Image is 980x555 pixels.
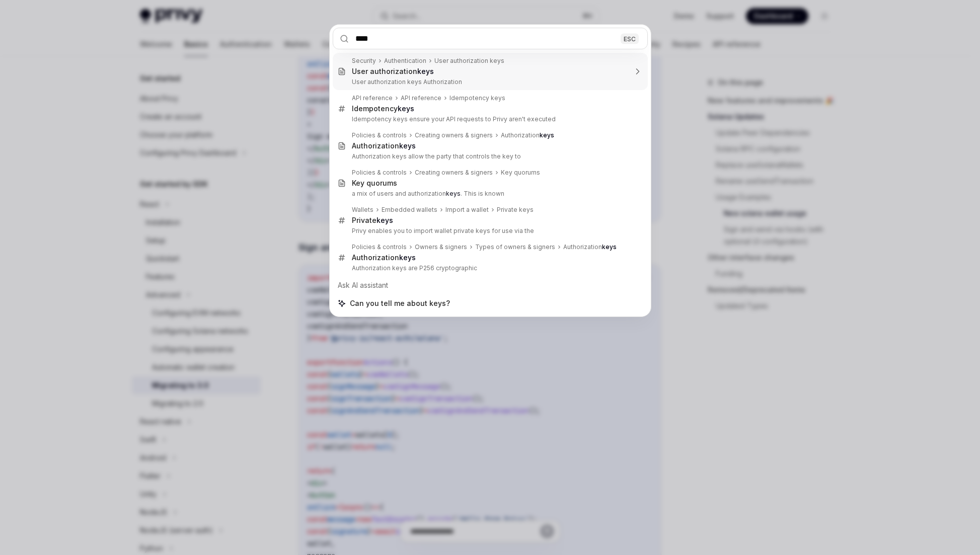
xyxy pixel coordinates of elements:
b: keys [417,67,434,75]
div: User authorization keys [434,57,504,65]
div: Policies & controls [352,169,407,177]
b: keys [398,104,414,113]
div: Idempotency keys [449,94,505,102]
p: Authorization keys are P256 cryptographic [352,264,627,272]
b: keys [399,141,416,150]
div: Authorization [352,253,416,262]
div: User authorization [352,67,434,76]
div: Private keys [497,206,534,214]
div: Policies & controls [352,243,407,251]
div: Authorization [352,141,416,150]
div: Import a wallet [445,206,489,214]
div: Authorization [563,243,617,251]
div: Types of owners & signers [475,243,555,251]
div: Security [352,57,376,65]
b: keys [446,190,461,197]
div: Authorization [501,131,554,139]
div: Wallets [352,206,373,214]
div: Ask AI assistant [333,276,648,294]
div: API reference [352,94,393,102]
div: ESC [621,33,639,44]
div: Embedded wallets [382,206,437,214]
div: Key quorums [352,179,397,188]
b: keys [376,216,393,224]
p: User authorization keys Authorization [352,78,627,86]
p: Authorization keys allow the party that controls the key to [352,152,627,161]
div: Creating owners & signers [415,169,493,177]
div: Key quorums [501,169,540,177]
div: Private [352,216,393,225]
div: Idempotency [352,104,414,113]
b: keys [602,243,617,251]
p: Privy enables you to import wallet private keys for use via the [352,227,627,235]
p: a mix of users and authorization . This is known [352,190,627,198]
b: keys [540,131,554,139]
span: Can you tell me about keys? [350,298,450,308]
b: keys [399,253,416,262]
div: Creating owners & signers [415,131,493,139]
div: Authentication [384,57,426,65]
p: Idempotency keys ensure your API requests to Privy aren't executed [352,115,627,123]
div: Policies & controls [352,131,407,139]
div: Owners & signers [415,243,467,251]
div: API reference [401,94,441,102]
